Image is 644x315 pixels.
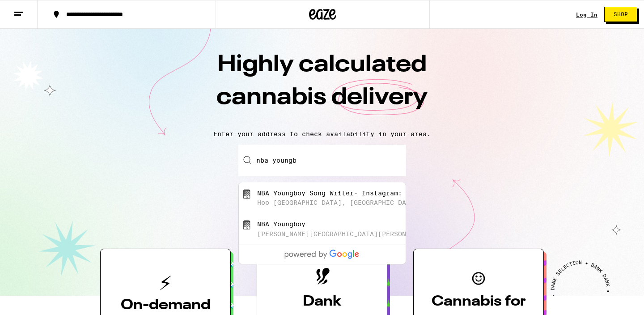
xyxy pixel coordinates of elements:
div: NBA Youngboy [257,220,305,228]
span: Hi. Need any help? [5,6,64,13]
a: Shop [597,7,644,22]
input: Enter your delivery address [238,145,406,176]
h1: Highly calculated cannabis delivery [165,49,479,123]
img: NBA Youngboy Song Writer- Instagram: Taewroteit [242,190,251,198]
p: Enter your address to check availability in your area. [9,130,635,138]
div: NBA Youngboy Song Writer- Instagram: Taewroteit [257,190,446,197]
button: Shop [604,7,637,22]
div: Hoo [GEOGRAPHIC_DATA], [GEOGRAPHIC_DATA] [257,199,418,206]
span: Shop [614,12,628,17]
a: Log In [576,12,597,17]
img: NBA Youngboy [242,220,251,229]
div: [PERSON_NAME][GEOGRAPHIC_DATA][PERSON_NAME], [GEOGRAPHIC_DATA], [GEOGRAPHIC_DATA] [257,230,583,237]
